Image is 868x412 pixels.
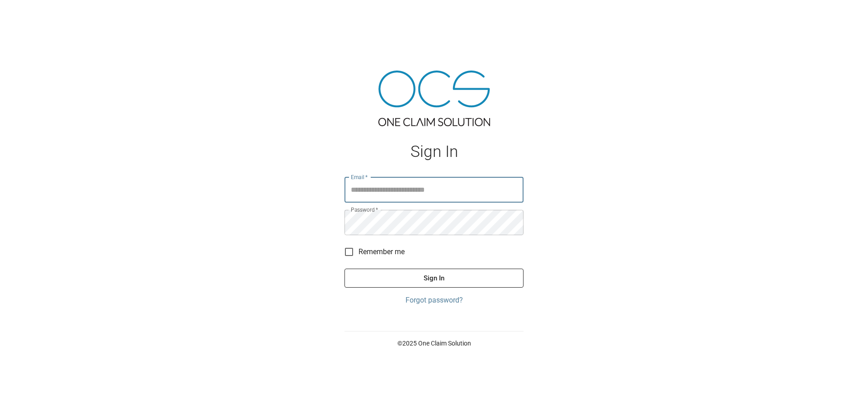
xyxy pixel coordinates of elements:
a: Forgot password? [344,295,524,306]
span: Remember me [359,246,405,257]
label: Email [351,173,368,181]
p: © 2025 One Claim Solution [344,339,524,348]
img: ocs-logo-tra.png [378,71,490,126]
label: Password [351,206,378,213]
h1: Sign In [344,142,524,161]
button: Sign In [344,269,524,288]
img: ocs-logo-white-transparent.png [11,5,47,24]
